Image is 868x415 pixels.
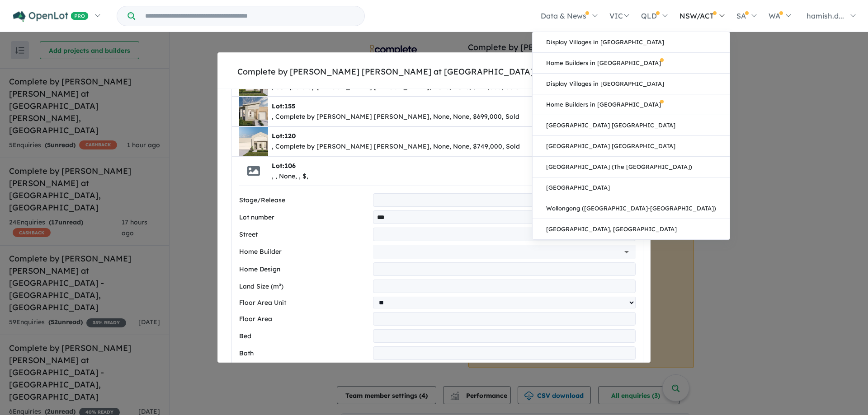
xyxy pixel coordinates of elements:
[533,74,730,94] a: Display Villages in [GEOGRAPHIC_DATA]
[272,102,295,110] b: Lot:
[239,247,369,257] label: Home Builder
[284,162,296,170] span: 106
[239,264,369,275] label: Home Design
[284,132,296,140] span: 120
[272,162,296,170] b: Lot:
[620,246,633,258] button: Open
[533,53,730,74] a: Home Builders in [GEOGRAPHIC_DATA]
[272,141,520,152] div: , Complete by [PERSON_NAME] [PERSON_NAME], None, None, $749,000, Sold
[239,212,369,223] label: Lot number
[533,32,730,53] a: Display Villages in [GEOGRAPHIC_DATA]
[284,102,295,110] span: 155
[237,66,631,78] div: Complete by [PERSON_NAME] [PERSON_NAME] at [GEOGRAPHIC_DATA] - [GEOGRAPHIC_DATA]
[272,112,519,122] div: , Complete by [PERSON_NAME] [PERSON_NAME], None, None, $699,000, Sold
[533,177,730,198] a: [GEOGRAPHIC_DATA]
[239,314,369,325] label: Floor Area
[533,219,730,239] a: [GEOGRAPHIC_DATA], [GEOGRAPHIC_DATA]
[272,132,296,140] b: Lot:
[533,115,730,136] a: [GEOGRAPHIC_DATA] [GEOGRAPHIC_DATA]
[239,331,369,342] label: Bed
[239,127,268,156] img: Complete%20by%20McDonald%20Jones%20Homes%20at%20Huntlee%20-%20North%20Rothbury%20-%20Lot%20120___...
[239,229,369,240] label: Street
[807,11,844,20] span: hamish.d...
[13,11,89,22] img: Openlot PRO Logo White
[533,94,730,115] a: Home Builders in [GEOGRAPHIC_DATA]
[239,97,268,126] img: Complete%20by%20McDonald%20Jones%20Homes%20at%20Huntlee%20-%20North%20Rothbury%20-%20Lot%20155___...
[137,6,363,26] input: Try estate name, suburb, builder or developer
[239,195,369,206] label: Stage/Release
[272,171,308,182] div: , , None, , $,
[239,281,369,292] label: Land Size (m²)
[533,198,730,219] a: Wollongong ([GEOGRAPHIC_DATA]-[GEOGRAPHIC_DATA])
[239,348,369,359] label: Bath
[239,298,369,308] label: Floor Area Unit
[533,157,730,177] a: [GEOGRAPHIC_DATA] (The [GEOGRAPHIC_DATA])
[533,136,730,157] a: [GEOGRAPHIC_DATA] [GEOGRAPHIC_DATA]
